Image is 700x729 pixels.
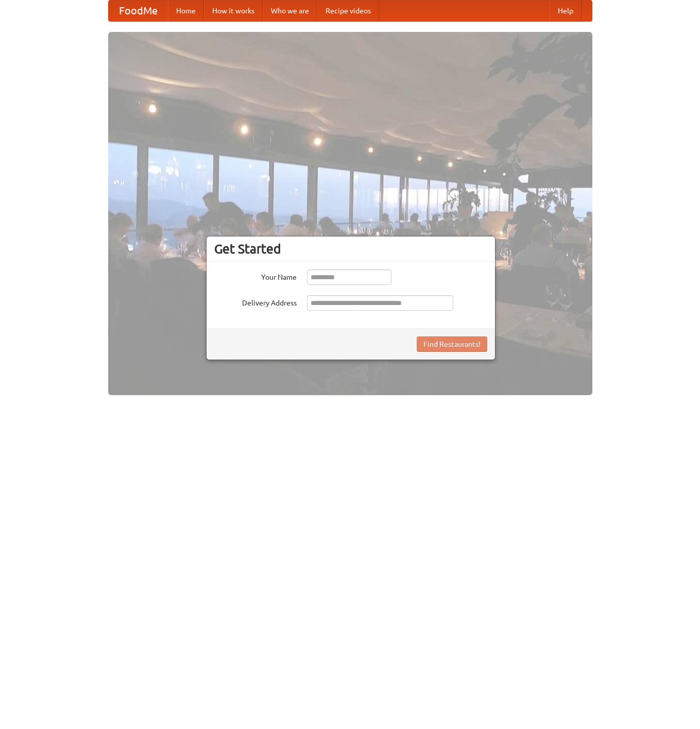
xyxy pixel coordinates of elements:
[317,1,379,21] a: Recipe videos
[263,1,317,21] a: Who we are
[214,241,487,257] h3: Get Started
[204,1,263,21] a: How it works
[109,1,168,21] a: FoodMe
[168,1,204,21] a: Home
[417,336,487,352] button: Find Restaurants!
[214,269,297,282] label: Your Name
[214,295,297,308] label: Delivery Address
[550,1,582,21] a: Help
